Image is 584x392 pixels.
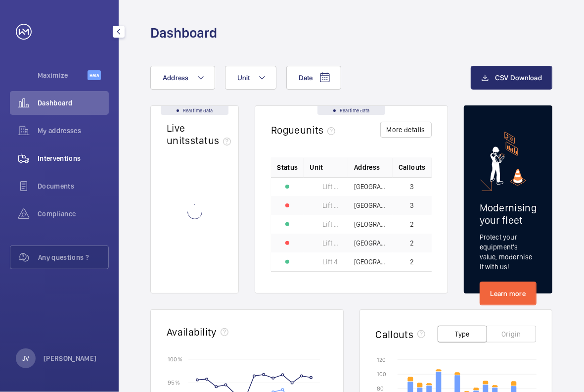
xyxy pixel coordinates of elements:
span: Compliance [38,209,109,219]
span: units [300,124,340,136]
span: Unit [237,74,250,82]
button: More details [380,122,432,138]
span: Lift 23- [GEOGRAPHIC_DATA] Block (Passenger) [322,221,342,228]
button: Address [150,66,215,90]
text: 95 % [168,379,180,386]
span: 2 [410,221,414,228]
span: Address [354,162,380,172]
h2: Callouts [376,328,414,341]
span: CSV Download [495,74,542,82]
span: 2 [410,240,414,246]
div: Real time data [161,106,228,115]
span: Lift 28- QCCH (LH) Building 101 [322,183,342,190]
span: Lift 21 Stanford Wing [322,240,342,246]
h2: Modernising your fleet [480,201,537,226]
span: Documents [38,181,109,191]
span: [GEOGRAPHIC_DATA] - [STREET_ADDRESS] [354,183,387,190]
span: Beta [88,70,101,80]
img: marketing-card.svg [490,132,526,186]
text: 100 % [168,355,182,362]
span: [GEOGRAPHIC_DATA][PERSON_NAME] [354,240,387,246]
span: Dashboard [38,98,109,108]
h2: Availability [167,326,217,338]
button: Unit [225,66,276,90]
text: 120 [377,356,386,363]
div: Real time data [317,106,385,115]
span: [GEOGRAPHIC_DATA] - [GEOGRAPHIC_DATA] [354,221,387,228]
span: Date [299,74,313,82]
span: [GEOGRAPHIC_DATA] - [STREET_ADDRESS] [354,202,387,209]
span: Maximize [38,70,88,80]
span: 3 [410,202,414,209]
h2: Rogue [271,124,339,136]
span: My addresses [38,126,109,136]
span: Unit [310,162,323,172]
span: Any questions ? [38,252,108,262]
p: [PERSON_NAME] [44,353,97,363]
p: JV [22,353,29,363]
span: 2 [410,258,414,265]
span: Callouts [399,162,426,172]
button: Origin [487,326,536,343]
button: CSV Download [471,66,552,90]
p: Protect your equipment's value, modernise it with us! [480,232,537,272]
h2: Live units [167,122,235,147]
a: Learn more [480,282,537,305]
span: Address [163,74,189,82]
span: Lift 29- QCCH (RH) Building 101] [322,202,342,209]
button: Type [438,326,487,343]
span: Interventions [38,153,109,163]
span: 3 [410,183,414,190]
span: status [190,134,235,147]
span: [GEOGRAPHIC_DATA] - [GEOGRAPHIC_DATA] [354,258,387,265]
h1: Dashboard [150,24,217,42]
text: 100 [377,371,386,378]
p: Status [277,162,298,172]
button: Date [286,66,341,90]
span: Lift 4 [322,258,338,265]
